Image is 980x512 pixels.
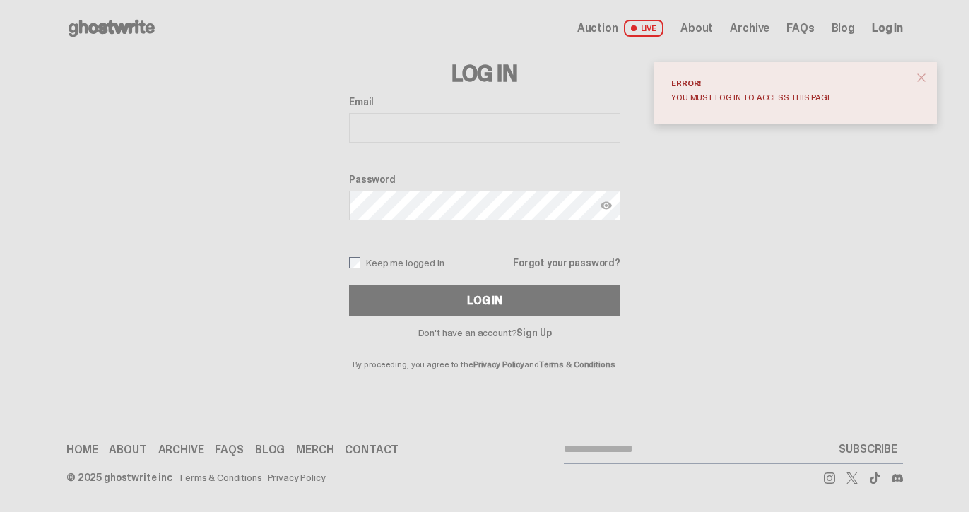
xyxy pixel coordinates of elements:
a: Home [66,444,98,456]
a: Terms & Conditions [178,472,261,482]
p: By proceeding, you agree to the and . [349,338,620,369]
img: Show password [601,200,612,211]
label: Email [349,96,620,107]
span: Auction [577,23,618,34]
label: Password [349,174,620,185]
a: About [109,444,146,456]
a: Auction LIVE [577,20,663,37]
label: Keep me logged in [349,257,444,268]
button: Log In [349,285,620,316]
button: close [909,65,934,90]
a: Blog [832,23,855,34]
div: © 2025 ghostwrite inc [66,472,172,482]
div: Error! [671,79,909,88]
a: FAQs [786,23,814,34]
a: Archive [730,23,769,34]
a: Merch [296,444,333,456]
a: Contact [345,444,399,456]
input: Keep me logged in [349,257,360,268]
a: Log in [872,23,903,34]
div: Log In [467,295,502,306]
a: Archive [158,444,204,456]
a: Sign Up [516,326,551,339]
a: Blog [255,444,285,456]
h3: Log In [349,62,620,85]
a: Forgot your password? [513,258,620,268]
button: SUBSCRIBE [833,435,903,463]
a: Terms & Conditions [539,359,615,370]
a: About [680,23,713,34]
a: FAQs [215,444,243,456]
p: Don't have an account? [349,328,620,338]
a: Privacy Policy [268,472,326,482]
span: LIVE [624,20,664,37]
a: Privacy Policy [473,359,524,370]
div: You must log in to access this page. [671,93,909,102]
